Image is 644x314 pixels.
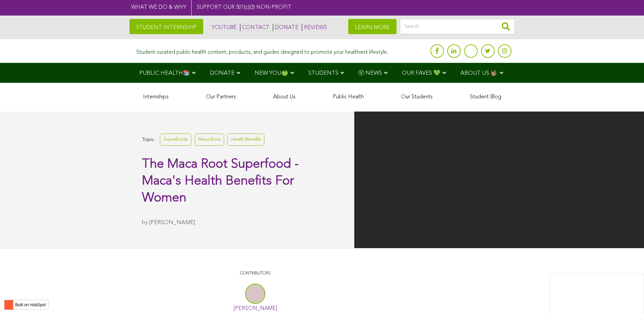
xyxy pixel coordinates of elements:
[142,158,299,204] span: The Maca Root Superfood - Maca's Health Benefits For Women
[129,63,515,83] div: Navigation Menu
[234,306,277,311] a: [PERSON_NAME]
[4,301,13,309] img: HubSpot sprocket logo
[149,220,195,225] a: [PERSON_NAME]
[136,46,388,56] div: Student-curated public health content, products, and guides designed to promote your healthiest l...
[255,70,288,76] span: NEW YOU🍏
[142,220,148,225] span: by
[308,70,338,76] span: STUDENTS
[210,24,237,31] a: YOUTUBE
[129,19,203,34] a: STUDENT INTERNSHIP
[142,135,155,144] span: Topic:
[273,24,299,31] a: DONATE
[195,134,224,145] a: Maca Root
[610,282,644,314] iframe: Chat Widget
[228,134,264,145] a: Health Benefits
[145,270,365,277] p: CONTRIBUTORS
[139,70,190,76] span: PUBLIC HEALTH📚
[400,19,515,34] input: Search
[402,70,440,76] span: OUR FAVES 💚
[240,24,269,31] a: CONTACT
[4,300,49,310] button: Built on HubSpot
[160,134,191,145] a: Superfoods
[302,24,327,31] a: REVIEWS
[358,70,382,76] span: Ⓥ NEWS
[13,300,48,309] label: Built on HubSpot
[460,70,498,76] span: ABOUT US 🤟🏽
[210,70,235,76] span: DONATE
[348,19,397,34] a: LEARN MORE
